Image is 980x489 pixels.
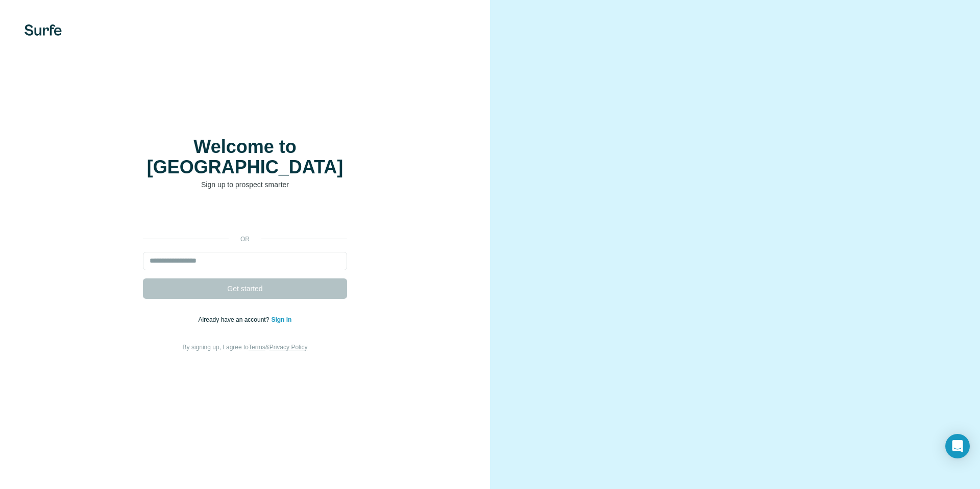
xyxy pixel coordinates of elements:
[945,434,970,458] div: Open Intercom Messenger
[183,344,308,351] span: By signing up, I agree to &
[143,179,347,190] p: Sign up to prospect smarter
[271,316,291,323] a: Sign in
[199,316,272,323] span: Already have an account?
[229,235,261,244] p: or
[24,24,62,36] img: Surfe's logo
[138,205,352,227] iframe: Pulsante Accedi con Google
[269,344,308,351] a: Privacy Policy
[143,137,347,177] h1: Welcome to [GEOGRAPHIC_DATA]
[249,344,265,351] a: Terms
